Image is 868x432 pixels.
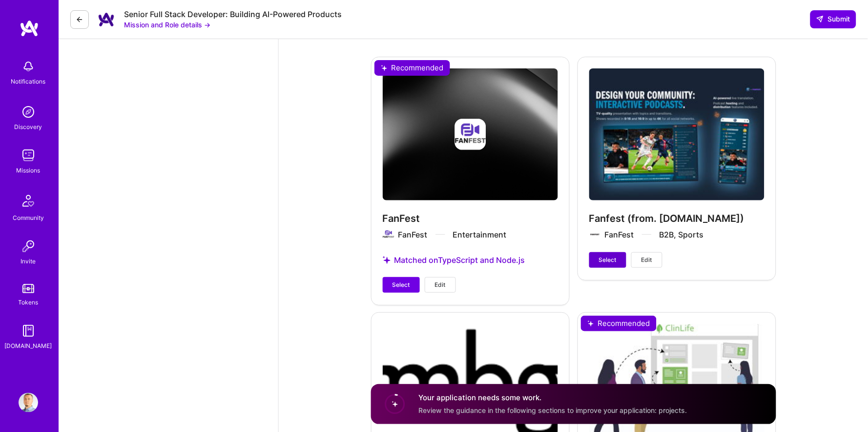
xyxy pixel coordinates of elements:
img: User Avatar [19,393,38,412]
img: teamwork [19,146,38,165]
img: bell [19,57,38,76]
img: logo [20,20,39,37]
div: Tokens [19,297,39,307]
button: Select [383,277,420,293]
div: Invite [21,256,36,266]
span: Review the guidance in the following sections to improve your application: projects. [419,406,687,414]
img: Company Logo [97,10,116,29]
img: Community [17,189,40,213]
span: Edit [641,256,652,264]
button: Edit [631,252,662,268]
span: Edit [435,281,446,289]
span: Submit [816,14,850,24]
div: [DOMAIN_NAME] [5,341,52,351]
img: tokens [22,284,34,293]
span: Select [599,256,617,264]
i: icon LeftArrowDark [76,16,83,23]
div: Community [13,213,44,223]
div: Missions [17,165,41,175]
a: User Avatar [16,393,41,412]
button: Edit [425,277,456,293]
div: Senior Full Stack Developer: Building AI-Powered Products [124,9,342,20]
div: Discovery [15,122,42,132]
i: icon SendLight [816,15,824,23]
button: Mission and Role details → [124,20,210,30]
div: Notifications [11,76,46,86]
span: Select [393,281,410,289]
button: Submit [810,10,856,28]
img: guide book [19,321,38,341]
img: Invite [19,237,38,256]
button: Select [589,252,626,268]
img: discovery [19,102,38,122]
h4: Your application needs some work. [419,393,687,403]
